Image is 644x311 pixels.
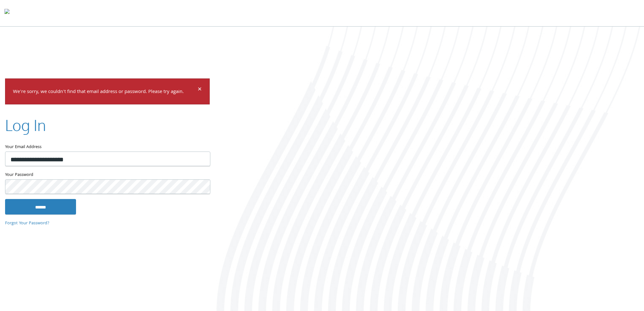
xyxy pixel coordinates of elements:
[198,86,202,94] button: Dismiss alert
[5,171,210,179] label: Your Password
[5,220,49,227] a: Forgot Your Password?
[5,115,46,136] h2: Log In
[13,88,197,97] p: We're sorry, we couldn't find that email address or password. Please try again.
[4,7,10,19] img: todyl-logo-dark.svg
[198,84,202,96] span: ×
